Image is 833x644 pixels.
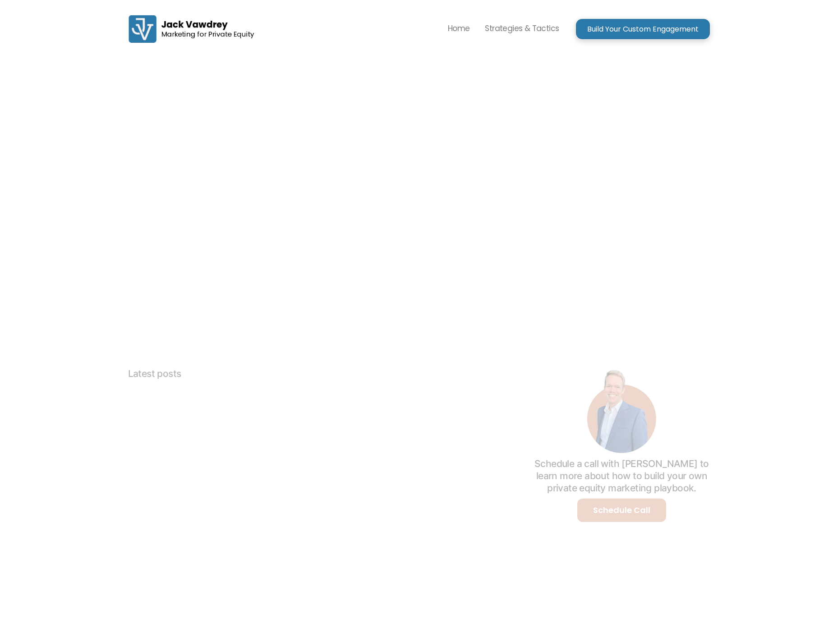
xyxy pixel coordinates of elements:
a: Schedule Call [577,499,666,522]
a: Build Your Custom Engagement [576,19,710,39]
p: Strategies & Tactics [485,22,559,35]
a: Home [440,14,478,44]
p: Home [448,22,470,35]
a: Strategies & Tactics [477,14,566,44]
a: home [124,9,259,49]
h5: Latest posts [128,367,522,380]
h5: Schedule a call with [PERSON_NAME] to learn more about how to build your own private equity marke... [534,458,710,494]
